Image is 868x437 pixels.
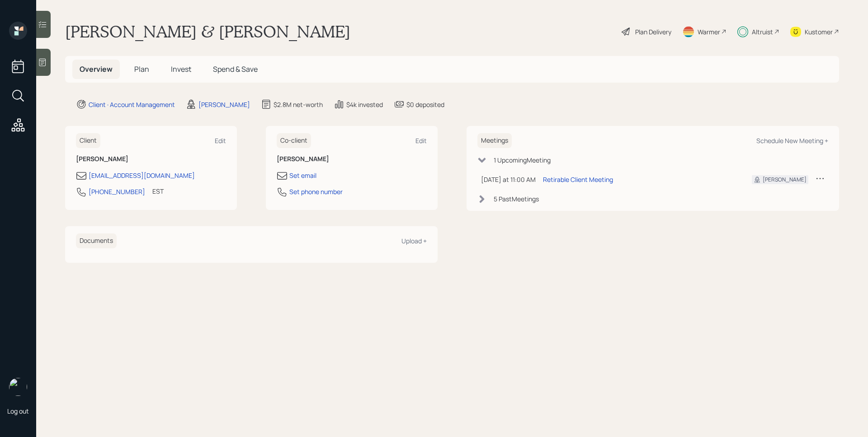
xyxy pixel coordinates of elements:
[7,407,29,415] div: Log out
[494,194,539,204] div: 5 Past Meeting s
[698,27,720,37] div: Warmer
[481,175,536,184] div: [DATE] at 11:00 AM
[477,133,512,148] h6: Meetings
[215,136,226,145] div: Edit
[274,100,323,109] div: $2.8M net-worth
[80,64,113,74] span: Overview
[171,64,191,74] span: Invest
[76,133,100,148] h6: Client
[277,155,427,163] h6: [PERSON_NAME]
[89,187,145,196] div: [PHONE_NUMBER]
[9,378,27,396] img: james-distasi-headshot.png
[752,27,773,37] div: Altruist
[89,171,195,180] div: [EMAIL_ADDRESS][DOMAIN_NAME]
[76,155,226,163] h6: [PERSON_NAME]
[763,176,807,184] div: [PERSON_NAME]
[805,27,833,37] div: Kustomer
[152,186,164,196] div: EST
[134,64,149,74] span: Plan
[277,133,311,148] h6: Co-client
[406,100,444,109] div: $0 deposited
[756,136,828,145] div: Schedule New Meeting +
[346,100,383,109] div: $4k invested
[401,237,427,245] div: Upload +
[415,136,427,145] div: Edit
[635,27,671,37] div: Plan Delivery
[543,175,613,184] div: Retirable Client Meeting
[289,187,343,196] div: Set phone number
[198,100,250,109] div: [PERSON_NAME]
[289,171,316,180] div: Set email
[65,22,350,42] h1: [PERSON_NAME] & [PERSON_NAME]
[76,233,117,248] h6: Documents
[89,100,175,109] div: Client · Account Management
[494,155,551,165] div: 1 Upcoming Meeting
[213,64,258,74] span: Spend & Save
